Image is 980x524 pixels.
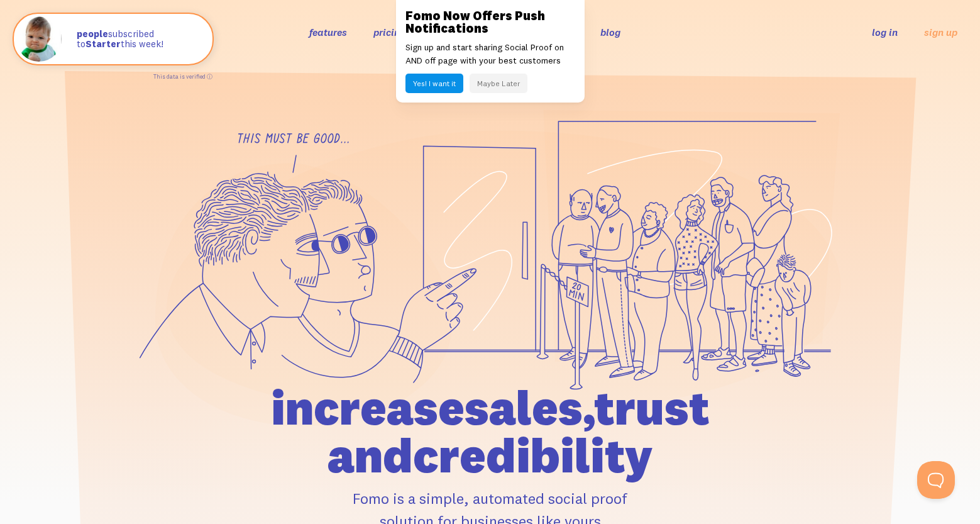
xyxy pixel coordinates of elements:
h1: increase sales, trust and credibility [199,384,781,479]
strong: Starter [85,38,121,50]
iframe: Help Scout Beacon - Open [917,461,955,499]
strong: people [77,28,108,40]
a: sign up [924,26,957,39]
a: blog [600,26,620,38]
button: Maybe Later [470,74,527,93]
button: Yes! I want it [405,74,463,93]
p: Sign up and start sharing Social Proof on AND off page with your best customers [405,41,575,67]
a: This data is verified ⓘ [153,73,212,80]
p: subscribed to this week! [77,29,200,50]
a: pricing [373,26,405,38]
img: Fomo [16,16,62,62]
h3: Fomo Now Offers Push Notifications [405,9,575,35]
a: features [309,26,347,38]
a: log in [872,26,898,38]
